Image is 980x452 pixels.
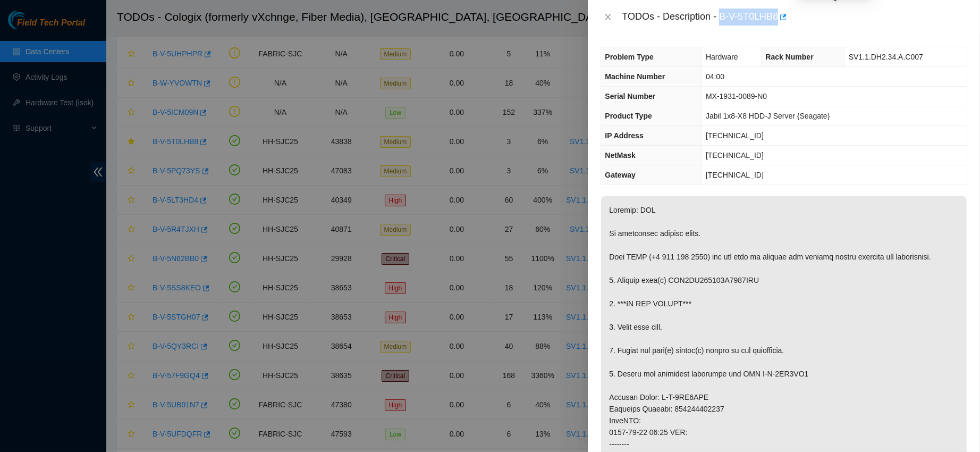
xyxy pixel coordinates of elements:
span: Serial Number [605,92,655,101]
span: IP Address [605,131,643,140]
span: Hardware [706,53,738,61]
span: SV1.1.DH2.34.A.C007 [849,53,923,61]
span: [TECHNICAL_ID] [706,151,764,160]
span: Problem Type [605,53,654,61]
span: 04:00 [706,72,724,81]
span: Gateway [605,171,636,179]
span: Machine Number [605,72,665,81]
span: Product Type [605,112,652,120]
span: [TECHNICAL_ID] [706,171,764,179]
span: Jabil 1x8-X8 HDD-J Server {Seagate} [706,112,830,120]
button: Close [601,12,615,22]
span: NetMask [605,151,636,160]
span: [TECHNICAL_ID] [706,131,764,140]
span: Rack Number [765,53,813,61]
div: TODOs - Description - B-V-5T0LHB8 [622,9,967,26]
span: MX-1931-0089-N0 [706,92,767,101]
span: close [604,13,612,21]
